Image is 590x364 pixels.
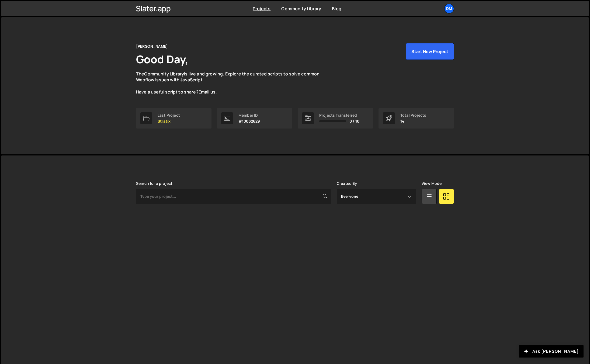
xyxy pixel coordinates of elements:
[136,71,330,95] p: The is live and growing. Explore the curated scripts to solve common Webflow issues with JavaScri...
[400,119,426,123] p: 14
[136,189,331,204] input: Type your project...
[136,108,211,129] a: Last Project Stratix
[144,71,184,77] a: Community Library
[136,52,188,67] h1: Good Day,
[253,6,270,12] a: Projects
[199,89,216,95] a: Email us
[281,6,321,12] a: Community Library
[406,43,454,60] button: Start New Project
[332,6,341,12] a: Blog
[319,113,359,117] div: Projects Transferred
[422,181,442,186] label: View Mode
[158,113,180,117] div: Last Project
[238,119,260,123] p: #10032629
[337,181,357,186] label: Created By
[349,119,359,123] span: 0 / 10
[444,4,454,13] a: Dm
[136,181,172,186] label: Search for a project
[519,345,584,358] button: Ask [PERSON_NAME]
[158,119,180,123] p: Stratix
[136,43,168,50] div: [PERSON_NAME]
[238,113,260,117] div: Member ID
[400,113,426,117] div: Total Projects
